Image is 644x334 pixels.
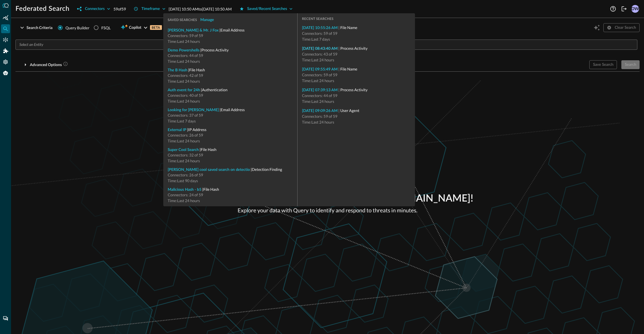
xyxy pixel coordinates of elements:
[168,93,203,98] span: Connectors: 40 of 59
[302,67,338,71] a: [DATE] 09:55:49 AM
[169,6,232,12] p: [DATE] 10:50 AM to [DATE] 10:50 AM
[130,4,169,13] button: Timeframe
[186,127,206,132] span: | IP Address
[302,17,333,21] span: RECENT SEARCHES
[65,25,90,31] span: Query Builder
[168,158,200,163] span: Time: Last 24 hours
[168,113,203,118] span: Connectors: 37 of 59
[15,60,71,69] button: Advanced Options
[199,147,217,152] span: | File Hash
[338,46,367,51] span: |
[168,153,203,157] span: Connectors: 32 of 59
[168,198,200,203] span: Time: Last 24 hours
[1,69,10,77] div: Query Agent
[302,78,334,83] span: Time: Last 24 hours
[168,59,200,64] span: Time: Last 24 hours
[168,33,203,38] span: Connectors: 59 of 59
[141,6,160,12] div: Timeframe
[338,25,357,30] span: |
[338,87,367,92] span: |
[168,53,203,58] span: Connectors: 44 of 59
[168,139,200,143] span: Time: Last 24 hours
[168,188,201,192] a: Malicious Hash - b5
[302,47,338,51] a: [DATE] 08:43:40 AM
[197,15,217,24] button: Manage
[182,206,473,215] p: Explore your data with Query to identify and respond to threats in minutes.
[1,58,10,66] div: Settings
[609,4,617,13] button: Help
[1,24,10,33] div: Federated Search
[168,79,200,84] span: Time: Last 24 hours
[187,67,205,72] span: | File Hash
[219,28,245,32] span: | Email Address
[150,25,162,30] p: BETA
[302,31,337,36] span: Connectors: 59 of 59
[74,4,113,13] button: Connectors
[1,13,10,22] div: Summary Insights
[27,24,52,31] div: Search Criteria
[117,23,165,32] button: CopilotBETA
[168,88,200,92] a: Auth event for 24h
[302,120,334,124] span: Time: Last 24 hours
[199,48,229,52] span: | Process Activity
[168,133,203,137] span: Connectors: 26 of 59
[302,109,338,113] a: [DATE] 09:09:26 AM
[338,108,359,113] span: |
[168,73,203,78] span: Connectors: 42 of 59
[302,37,330,41] span: Time: Last 7 days
[302,88,338,92] a: [DATE] 07:39:13 AM
[340,108,359,113] span: User Agent
[1,314,10,323] div: Chat
[168,148,199,152] a: Super Cool Search
[168,192,203,197] span: Connectors: 24 of 59
[200,87,227,92] span: | Authentication
[168,99,200,103] span: Time: Last 24 hours
[236,4,296,13] button: Saved/Recent Searches
[168,48,199,52] a: Demo Powershells
[168,68,187,72] a: The B Hash
[302,114,337,119] span: Connectors: 59 of 59
[340,67,358,71] span: File Name
[302,93,337,98] span: Connectors: 44 of 59
[15,23,56,32] button: Search Criteria
[168,28,219,32] a: [PERSON_NAME] & Mr. J Fox
[30,61,68,68] div: Advanced Options
[302,99,334,104] span: Time: Last 24 hours
[631,5,639,13] div: DW
[302,52,337,56] span: Connectors: 43 of 59
[340,25,358,30] span: File Name
[168,39,200,44] span: Time: Last 24 hours
[340,46,368,51] span: Process Activity
[168,178,198,183] span: Time: Last 90 days
[101,25,111,31] div: FSQL
[302,72,337,77] span: Connectors: 59 of 59
[288,41,635,48] input: Value
[1,35,10,44] div: Connectors
[15,4,69,13] h1: Federated Search
[85,6,104,12] div: Connectors
[129,24,141,31] span: Copilot
[247,6,287,12] div: Saved/Recent Searches
[168,173,203,177] span: Connectors: 26 of 59
[201,187,219,192] span: | File Hash
[250,167,282,172] span: | Detection Finding
[1,46,10,55] div: Addons
[338,67,357,71] span: |
[168,18,197,22] span: SAVED SEARCHES
[114,6,126,12] p: 59 of 59
[168,128,186,132] a: External IP
[620,4,629,13] button: Logout
[200,17,214,24] div: Manage
[168,168,250,172] a: [PERSON_NAME] cool saved search on detectio
[168,119,196,123] span: Time: Last 7 days
[168,108,219,112] a: Looking for [PERSON_NAME]
[219,107,245,112] span: | Email Address
[302,26,338,30] a: [DATE] 10:55:26 AM
[340,87,368,92] span: Process Activity
[17,41,181,48] input: Select an Entity
[302,58,334,62] span: Time: Last 24 hours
